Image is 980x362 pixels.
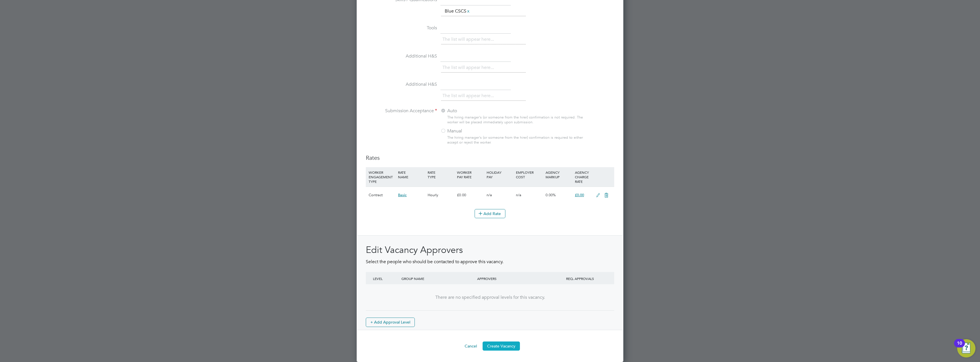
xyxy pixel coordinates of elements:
span: Basic [398,193,407,197]
div: HOLIDAY PAY [485,167,514,182]
a: x [466,7,470,15]
div: AGENCY MARKUP [544,167,573,182]
div: GROUP NAME [400,272,476,285]
div: The hiring manager's (or someone from the hirer) confirmation is not required. The worker will be... [447,115,586,125]
button: Add Rate [475,209,505,218]
div: 10 [957,343,962,351]
button: Open Resource Center, 10 new notifications [957,339,975,357]
label: Manual [440,128,512,134]
label: Additional H&S [366,81,437,87]
div: EMPLOYER COST [514,167,544,182]
label: Auto [440,108,512,114]
span: n/a [516,193,521,197]
span: 0.00% [546,193,556,197]
button: + Add Approval Level [366,318,415,327]
li: Blue CSCS [442,7,473,15]
div: Contract [367,187,397,203]
button: Create Vacancy [483,341,520,351]
span: n/a [487,193,492,197]
div: The hiring manager's (or someone from the hirer) confirmation is required to either accept or rej... [447,135,586,145]
li: The list will appear here... [442,92,496,100]
label: Additional H&S [366,53,437,59]
div: £0.00 [456,187,485,203]
div: WORKER ENGAGEMENT TYPE [367,167,397,187]
li: The list will appear here... [442,36,496,43]
div: There are no specified approval levels for this vacancy. [371,294,609,300]
div: RATE NAME [397,167,426,182]
div: WORKER PAY RATE [456,167,485,182]
div: APPROVERS [476,272,552,285]
h2: Edit Vacancy Approvers [366,244,614,256]
button: Cancel [460,341,481,351]
div: LEVEL [371,272,400,285]
li: The list will appear here... [442,64,496,71]
span: £0.00 [575,193,584,197]
span: Select the people who should be contacted to approve this vacancy. [366,259,503,265]
label: Submission Acceptance [366,108,437,114]
div: Hourly [426,187,456,203]
div: AGENCY CHARGE RATE [573,167,593,187]
div: REQ. APPROVALS [552,272,609,285]
div: RATE TYPE [426,167,456,182]
label: Tools [366,25,437,31]
h3: Rates [366,154,614,161]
